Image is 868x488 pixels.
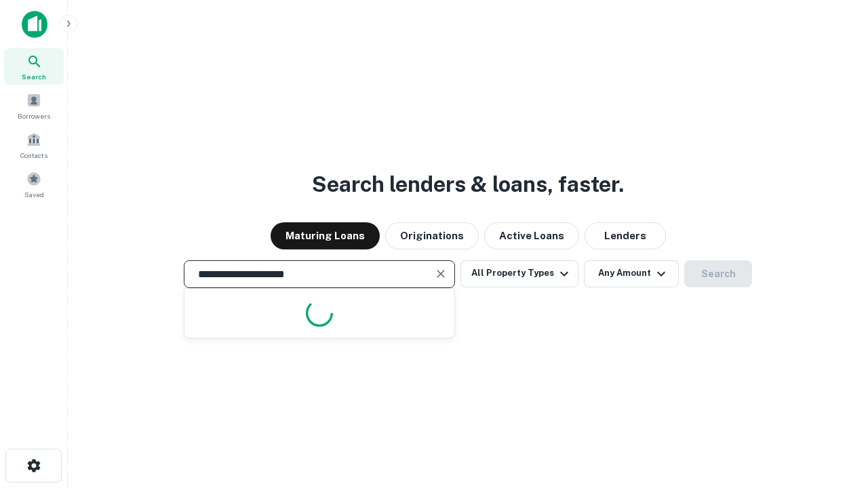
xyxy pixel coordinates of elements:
[431,264,450,283] button: Clear
[585,222,666,249] button: Lenders
[271,222,380,249] button: Maturing Loans
[385,222,479,249] button: Originations
[22,71,46,82] span: Search
[584,260,679,287] button: Any Amount
[24,189,44,200] span: Saved
[22,11,47,38] img: capitalize-icon.png
[20,150,47,161] span: Contacts
[18,110,50,121] span: Borrowers
[4,87,64,124] a: Borrowers
[484,222,579,249] button: Active Loans
[4,48,64,85] a: Search
[460,260,578,287] button: All Property Types
[4,127,64,163] a: Contacts
[312,168,624,201] h3: Search lenders & loans, faster.
[4,166,64,203] a: Saved
[800,380,868,445] iframe: Chat Widget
